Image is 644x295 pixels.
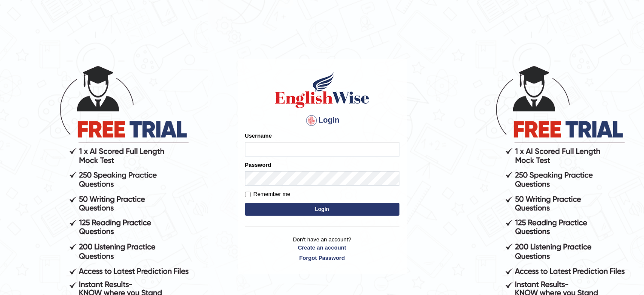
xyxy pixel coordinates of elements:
p: Don't have an account? [245,235,399,262]
label: Remember me [245,190,290,199]
button: Login [245,203,399,216]
a: Forgot Password [245,254,399,262]
label: Username [245,132,272,140]
input: Remember me [245,192,251,197]
a: Create an account [245,244,399,252]
h4: Login [245,114,399,127]
img: Logo of English Wise sign in for intelligent practice with AI [273,71,371,109]
label: Password [245,161,271,169]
